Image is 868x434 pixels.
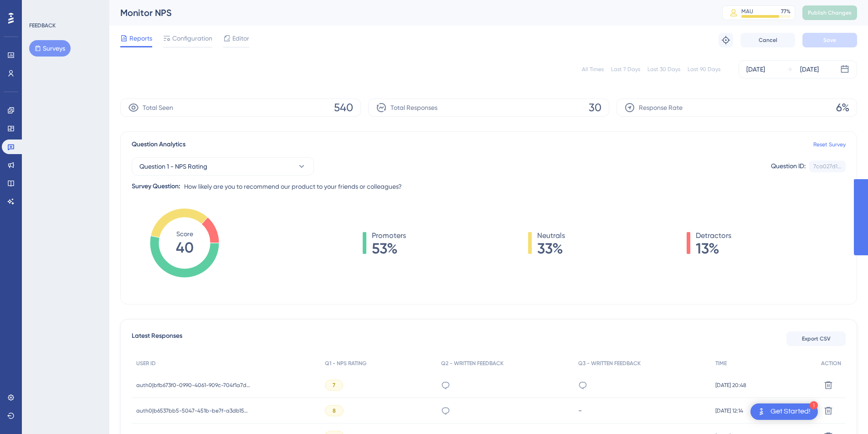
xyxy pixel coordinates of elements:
[746,64,765,75] div: [DATE]
[120,6,699,19] div: Monitor NPS
[759,36,777,44] span: Cancel
[802,335,831,342] span: Export CSV
[372,230,406,241] span: Promoters
[333,407,336,414] span: 8
[132,157,314,176] button: Question 1 - NPS Rating
[715,407,743,414] span: [DATE] 12:14
[813,163,842,170] div: 7ca027d1...
[582,66,604,73] div: All Times
[836,100,849,115] span: 6%
[139,161,207,172] span: Question 1 - NPS Rating
[372,241,406,256] span: 53%
[821,360,841,367] span: ACTION
[750,403,818,420] div: Open Get Started! checklist, remaining modules: 1
[537,241,565,256] span: 33%
[808,9,852,16] span: Publish Changes
[696,230,731,241] span: Detractors
[647,66,680,73] div: Last 30 Days
[136,360,156,367] span: USER ID
[740,33,795,47] button: Cancel
[802,5,857,20] button: Publish Changes
[810,401,818,409] div: 1
[143,102,173,113] span: Total Seen
[29,22,56,29] div: FEEDBACK
[715,360,727,367] span: TIME
[741,8,753,15] div: MAU
[334,100,353,115] span: 540
[29,40,71,57] button: Surveys
[132,139,185,150] span: Question Analytics
[589,100,601,115] span: 30
[132,181,180,192] div: Survey Question:
[132,331,182,347] span: Latest Responses
[823,36,836,44] span: Save
[696,241,731,256] span: 13%
[176,230,193,238] tspan: Score
[184,181,402,192] span: How likely are you to recommend our product to your friends or colleagues?
[786,331,846,346] button: Export CSV
[802,33,857,47] button: Save
[129,33,152,44] span: Reports
[771,160,806,172] div: Question ID:
[176,239,194,256] tspan: 40
[172,33,212,44] span: Configuration
[611,66,640,73] div: Last 7 Days
[232,33,249,44] span: Editor
[800,64,819,75] div: [DATE]
[333,382,335,389] span: 7
[441,360,503,367] span: Q2 - WRITTEN FEEDBACK
[578,360,641,367] span: Q3 - WRITTEN FEEDBACK
[390,102,437,113] span: Total Responses
[325,360,366,367] span: Q1 - NPS RATING
[715,382,746,389] span: [DATE] 20:48
[770,407,811,417] div: Get Started!
[756,406,767,417] img: launcher-image-alternative-text
[781,8,791,15] div: 77 %
[639,102,683,113] span: Response Rate
[813,141,846,148] a: Reset Survey
[537,230,565,241] span: Neutrals
[830,398,857,425] iframe: UserGuiding AI Assistant Launcher
[136,382,250,389] span: auth0|bfb673f0-0990-4061-909c-704f1a7d02ed
[578,406,706,415] div: -
[136,407,250,414] span: auth0|b6537bb5-5047-451b-be7f-a3db15c4d0bd
[688,66,720,73] div: Last 90 Days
